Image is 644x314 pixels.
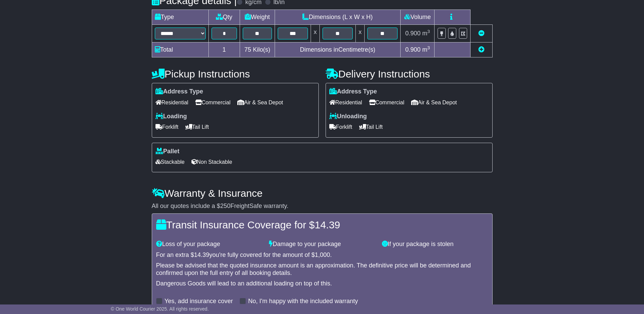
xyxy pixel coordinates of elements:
[155,97,188,108] span: Residential
[152,42,208,57] td: Total
[427,45,430,50] sup: 3
[248,298,358,305] label: No, I'm happy with the included warranty
[311,25,319,42] td: x
[191,157,232,167] span: Non Stackable
[165,298,233,305] label: Yes, add insurance cover
[369,97,404,108] span: Commercial
[315,219,340,230] span: 14.39
[427,29,430,34] sup: 3
[152,10,208,25] td: Type
[156,280,488,287] div: Dangerous Goods will lead to an additional loading on top of this.
[156,251,488,259] div: For an extra $ you're fully covered for the amount of $ .
[195,97,231,108] span: Commercial
[359,122,383,132] span: Tail Lift
[422,30,430,37] span: m
[329,113,367,120] label: Unloading
[329,97,362,108] span: Residential
[208,42,240,57] td: 1
[155,157,185,167] span: Stackable
[405,30,421,37] span: 0.900
[275,42,401,57] td: Dimensions in Centimetre(s)
[155,88,203,95] label: Address Type
[329,88,377,95] label: Address Type
[356,25,365,42] td: x
[401,10,435,25] td: Volume
[155,113,187,120] label: Loading
[194,251,209,258] span: 14.39
[155,122,179,132] span: Forklift
[152,68,319,80] h4: Pickup Instructions
[208,10,240,25] td: Qty
[156,262,488,277] div: Please be advised that the quoted insurance amount is an approximation. The definitive price will...
[244,46,251,53] span: 75
[265,241,379,248] div: Damage to your package
[411,97,457,108] span: Air & Sea Depot
[185,122,209,132] span: Tail Lift
[379,241,492,248] div: If your package is stolen
[329,122,352,132] span: Forklift
[153,241,266,248] div: Loss of your package
[155,148,180,155] label: Pallet
[220,203,231,209] span: 250
[111,306,209,312] span: © One World Courier 2025. All rights reserved.
[478,30,484,37] a: Remove this item
[478,46,484,53] a: Add new item
[405,46,421,53] span: 0.900
[315,251,330,258] span: 1,000
[422,46,430,53] span: m
[240,10,275,25] td: Weight
[152,188,493,199] h4: Warranty & Insurance
[326,68,493,80] h4: Delivery Instructions
[240,42,275,57] td: Kilo(s)
[275,10,401,25] td: Dimensions (L x W x H)
[156,219,488,230] h4: Transit Insurance Coverage for $
[237,97,283,108] span: Air & Sea Depot
[152,203,493,210] div: All our quotes include a $ FreightSafe warranty.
